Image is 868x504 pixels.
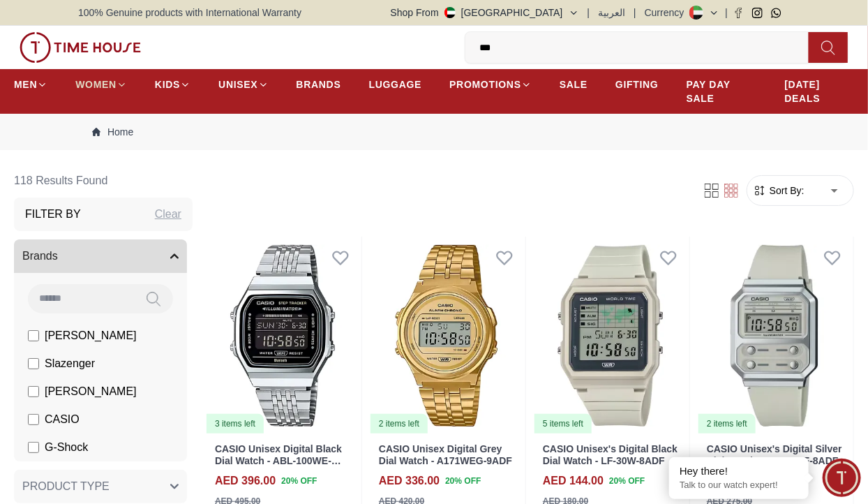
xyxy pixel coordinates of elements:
[444,7,456,18] img: United Arab Emirates
[698,414,756,433] div: 2 items left
[588,6,590,20] span: |
[753,184,805,198] button: Sort By:
[45,327,137,344] span: [PERSON_NAME]
[155,206,181,223] div: Clear
[368,237,525,435] img: CASIO Unisex Digital Grey Dial Watch - A171WEG-9ADF
[78,114,790,150] nav: Breadcrumb
[28,442,39,453] input: G-Shock
[696,237,853,435] a: CASIO Unisex's Digital Silver Dial Watch - A100WEF-8ADF2 items left
[297,72,341,97] a: BRANDS
[615,77,659,91] span: GIFTING
[14,470,187,503] button: PRODUCT TYPE
[532,237,689,435] img: CASIO Unisex's Digital Black Dial Watch - LF-30W-8ADF
[598,6,625,20] button: العربية
[445,475,481,487] span: 20 % OFF
[645,6,690,20] div: Currency
[687,72,757,111] a: PAY DAY SALE
[680,464,798,478] div: Hey there!
[207,414,264,433] div: 3 items left
[767,184,805,198] span: Sort By:
[696,237,853,435] img: CASIO Unisex's Digital Silver Dial Watch - A100WEF-8ADF
[733,8,744,18] a: Facebook
[25,206,81,223] h3: Filter By
[609,475,645,487] span: 20 % OFF
[379,443,512,466] a: CASIO Unisex Digital Grey Dial Watch - A171WEG-9ADF
[75,77,117,91] span: WOMEN
[28,358,39,369] input: Slazenger
[680,480,798,491] p: Talk to our watch expert!
[28,386,39,397] input: [PERSON_NAME]
[218,77,257,91] span: UNISEX
[371,414,428,433] div: 2 items left
[785,72,854,111] a: [DATE] DEALS
[215,443,342,478] a: CASIO Unisex Digital Black Dial Watch - ABL-100WE-1BDF
[534,414,592,433] div: 5 items left
[369,77,422,91] span: LUGGAGE
[14,239,187,273] button: Brands
[449,72,532,97] a: PROMOTIONS
[14,72,47,97] a: MEN
[215,473,276,489] h4: AED 396.00
[45,383,137,400] span: [PERSON_NAME]
[560,77,588,91] span: SALE
[204,237,361,435] a: CASIO Unisex Digital Black Dial Watch - ABL-100WE-1BDF3 items left
[752,8,763,18] a: Instagram
[28,330,39,341] input: [PERSON_NAME]
[155,72,190,97] a: KIDS
[687,77,757,105] span: PAY DAY SALE
[78,6,301,20] span: 100% Genuine products with International Warranty
[28,414,39,425] input: CASIO
[368,237,525,435] a: CASIO Unisex Digital Grey Dial Watch - A171WEG-9ADF2 items left
[379,473,440,489] h4: AED 336.00
[369,72,422,97] a: LUGGAGE
[615,72,659,97] a: GIFTING
[771,8,781,18] a: Whatsapp
[204,237,361,435] img: CASIO Unisex Digital Black Dial Watch - ABL-100WE-1BDF
[20,32,141,63] img: ...
[707,443,842,466] a: CASIO Unisex's Digital Silver Dial Watch - A100WEF-8ADF
[218,72,268,97] a: UNISEX
[532,237,689,435] a: CASIO Unisex's Digital Black Dial Watch - LF-30W-8ADF5 items left
[22,478,110,495] span: PRODUCT TYPE
[14,77,37,91] span: MEN
[391,6,579,20] button: Shop From[GEOGRAPHIC_DATA]
[543,443,678,466] a: CASIO Unisex's Digital Black Dial Watch - LF-30W-8ADF
[785,77,854,105] span: [DATE] DEALS
[22,248,58,265] span: Brands
[543,473,604,489] h4: AED 144.00
[75,72,127,97] a: WOMEN
[634,6,636,20] span: |
[45,439,88,456] span: G-Shock
[725,6,728,20] span: |
[45,411,80,428] span: CASIO
[45,355,95,372] span: Slazenger
[823,459,861,497] div: Chat Widget
[560,72,588,97] a: SALE
[297,77,341,91] span: BRANDS
[14,164,193,198] h6: 118 Results Found
[281,475,317,487] span: 20 % OFF
[92,125,133,139] a: Home
[449,77,521,91] span: PROMOTIONS
[155,77,180,91] span: KIDS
